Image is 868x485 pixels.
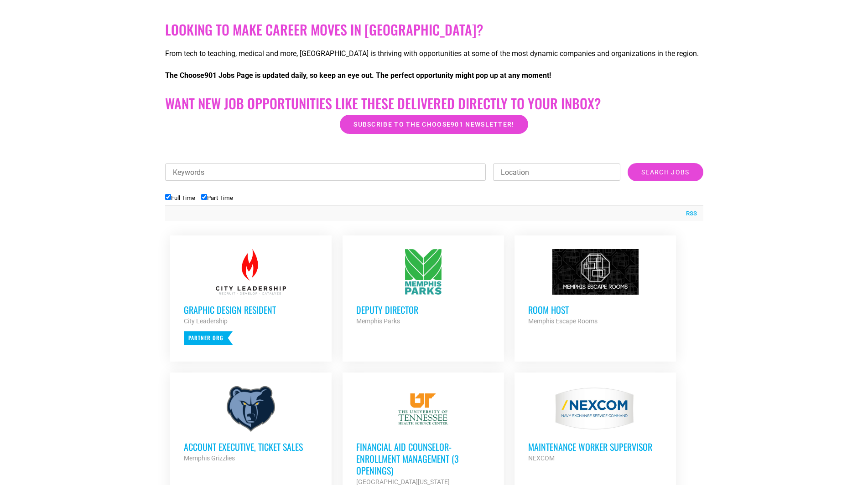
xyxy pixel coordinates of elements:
h3: MAINTENANCE WORKER SUPERVISOR [528,441,662,453]
h3: Financial Aid Counselor-Enrollment Management (3 Openings) [356,441,490,476]
input: Keywords [165,163,486,181]
a: Graphic Design Resident City Leadership Partner Org [170,235,332,358]
input: Location [493,163,620,181]
span: Subscribe to the Choose901 newsletter! [353,121,514,128]
a: Account Executive, Ticket Sales Memphis Grizzlies [170,373,332,477]
input: Search Jobs [628,163,703,181]
input: Full Time [165,194,171,200]
strong: NEXCOM [528,454,555,462]
h3: Account Executive, Ticket Sales [184,441,318,453]
strong: Memphis Parks [356,317,400,325]
strong: Memphis Escape Rooms [528,317,598,325]
a: RSS [681,209,697,218]
label: Part Time [201,194,233,201]
h2: Looking to make career moves in [GEOGRAPHIC_DATA]? [165,21,703,38]
p: From tech to teaching, medical and more, [GEOGRAPHIC_DATA] is thriving with opportunities at some... [165,48,703,59]
label: Full Time [165,194,195,201]
strong: City Leadership [184,317,228,325]
a: Deputy Director Memphis Parks [343,235,504,340]
h2: Want New Job Opportunities like these Delivered Directly to your Inbox? [165,95,703,112]
a: Room Host Memphis Escape Rooms [515,235,676,340]
h3: Graphic Design Resident [184,304,318,316]
a: Subscribe to the Choose901 newsletter! [340,115,528,134]
h3: Deputy Director [356,304,490,316]
p: Partner Org [184,331,233,345]
strong: Memphis Grizzlies [184,454,235,462]
a: MAINTENANCE WORKER SUPERVISOR NEXCOM [515,373,676,477]
h3: Room Host [528,304,662,316]
input: Part Time [201,194,207,200]
strong: The Choose901 Jobs Page is updated daily, so keep an eye out. The perfect opportunity might pop u... [165,71,551,80]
